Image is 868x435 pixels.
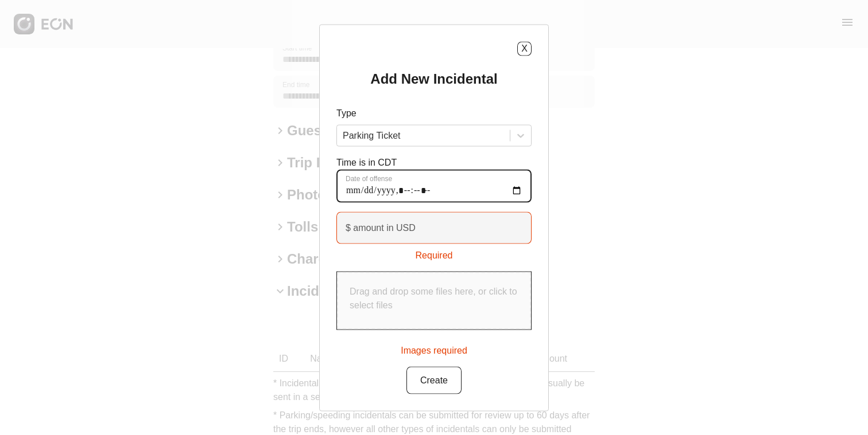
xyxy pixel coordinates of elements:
button: X [517,41,532,56]
p: Drag and drop some files here, or click to select files [350,284,518,312]
button: Create [406,366,462,394]
h2: Add New Incidental [370,69,497,88]
div: Time is in CDT [336,155,532,202]
label: Date of offense [346,174,392,183]
label: $ amount in USD [346,221,416,234]
div: Required [336,244,532,262]
p: Type [336,106,532,120]
div: Images required [401,339,467,357]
